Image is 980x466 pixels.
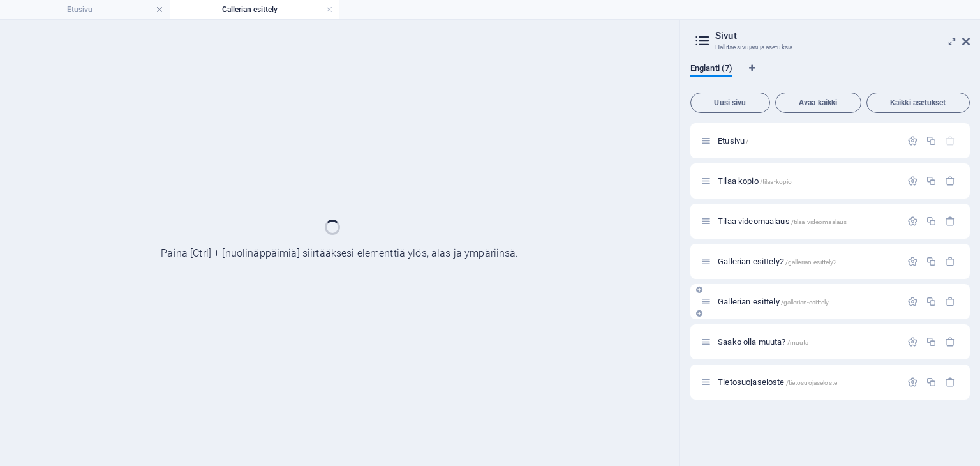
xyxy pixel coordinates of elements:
[714,137,901,145] div: Etusivu/
[926,135,937,146] div: Monista
[718,176,792,186] span: Napsauta avataksesi sivun
[787,339,809,346] span: /muuta
[715,41,944,53] h3: Hallitse sivujasi ja asetuksia
[714,217,901,225] div: Tilaa videomaalaus/tilaa-videomaalaus
[718,136,748,146] span: Napsauta avataksesi sivun
[785,259,838,266] span: /gallerian-esittely2
[907,296,918,307] div: Asetukset
[714,378,901,386] div: Tietosuojaseloste/tietosuojaseloste
[945,216,956,227] div: Poista
[945,176,956,186] div: Poista
[907,256,918,267] div: Asetukset
[690,93,770,113] button: Uusi sivu
[926,176,937,186] div: Monista
[866,93,970,113] button: Kaikki asetukset
[907,336,918,347] div: Asetukset
[945,377,956,387] div: Poista
[775,93,861,113] button: Avaa kaikki
[718,377,837,387] span: Napsauta avataksesi sivun
[786,379,838,386] span: /tietosuojaseloste
[926,256,937,267] div: Monista
[907,135,918,146] div: Asetukset
[945,135,956,146] div: Aloitussivua ei voi poistaa
[926,216,937,227] div: Monista
[714,177,901,185] div: Tilaa kopio/tilaa-kopio
[872,99,964,107] span: Kaikki asetukset
[718,337,808,347] span: Napsauta avataksesi sivun
[718,297,829,306] span: Napsauta avataksesi sivun
[907,377,918,387] div: Asetukset
[791,218,847,225] span: /tilaa-videomaalaus
[746,138,748,145] span: /
[170,3,339,17] h4: Gallerian esittely
[926,296,937,307] div: Monista
[718,257,837,266] span: Napsauta avataksesi sivun
[696,99,764,107] span: Uusi sivu
[718,216,847,226] span: Napsauta avataksesi sivun
[714,338,901,346] div: Saako olla muuta?/muuta
[715,30,970,41] h2: Sivut
[690,63,970,87] div: Kielivälilehdet
[945,336,956,347] div: Poista
[907,176,918,186] div: Asetukset
[945,256,956,267] div: Poista
[714,297,901,306] div: Gallerian esittely/gallerian-esittely
[760,178,792,185] span: /tilaa-kopio
[945,296,956,307] div: Poista
[926,377,937,387] div: Monista
[714,257,901,266] div: Gallerian esittely2/gallerian-esittely2
[781,99,856,107] span: Avaa kaikki
[781,299,829,306] span: /gallerian-esittely
[907,216,918,227] div: Asetukset
[926,336,937,347] div: Monista
[690,61,732,79] span: Englanti (7)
